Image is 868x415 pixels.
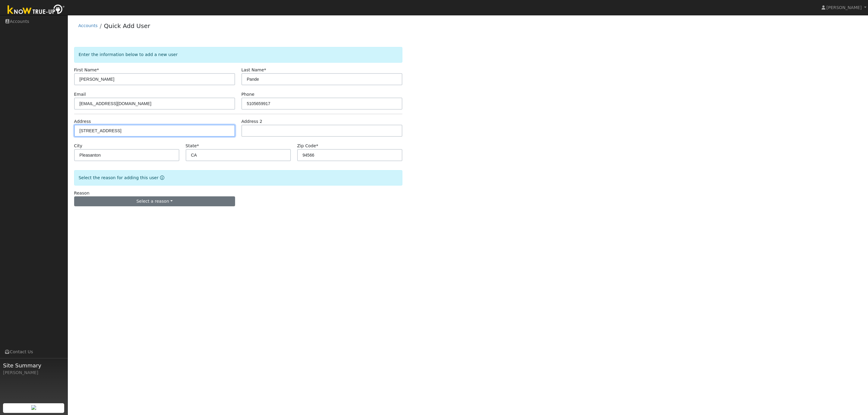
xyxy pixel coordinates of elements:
[241,118,263,125] label: Address 2
[74,170,402,186] div: Select the reason for adding this user
[5,3,68,17] img: Know True-Up
[31,405,36,410] img: retrieve
[159,175,164,180] a: Reason for new user
[74,91,86,98] label: Email
[97,67,99,72] span: Required
[74,118,91,125] label: Address
[241,91,255,98] label: Phone
[3,370,64,376] div: [PERSON_NAME]
[74,67,99,73] label: First Name
[197,143,199,148] span: Required
[3,361,64,370] span: Site Summary
[74,196,235,207] button: Select a reason
[74,190,90,196] label: Reason
[241,67,266,73] label: Last Name
[74,143,83,149] label: City
[104,22,150,30] a: Quick Add User
[297,143,318,149] label: Zip Code
[316,143,318,148] span: Required
[74,47,402,62] div: Enter the information below to add a new user
[186,143,199,149] label: State
[826,5,862,10] span: [PERSON_NAME]
[264,67,266,72] span: Required
[78,23,98,28] a: Accounts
